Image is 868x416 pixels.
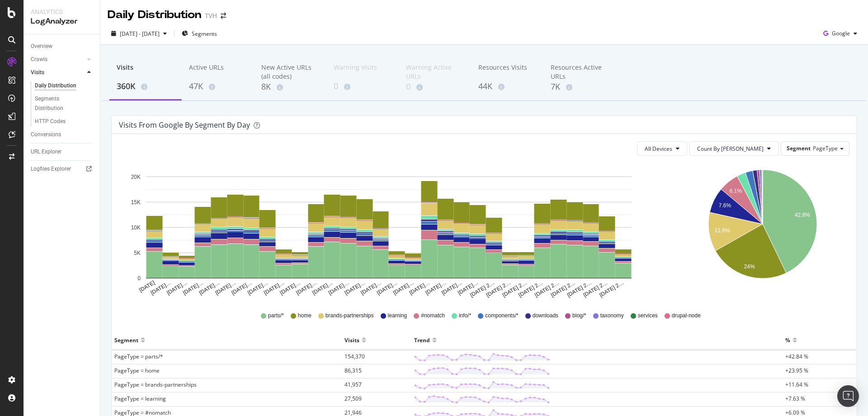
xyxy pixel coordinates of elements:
[261,63,319,81] div: New Active URLs (all codes)
[459,312,471,320] span: info/*
[813,144,838,152] span: PageType
[645,145,672,153] span: All Devices
[31,55,85,64] a: Crawls
[334,63,392,80] div: Warning Visits
[31,130,94,139] a: Conversions
[31,68,85,77] a: Visits
[117,81,175,92] div: 360K
[35,94,94,113] a: Segments Distribution
[117,63,175,80] div: Visits
[820,26,861,41] button: Google
[131,174,141,180] text: 20K
[406,81,464,93] div: 0
[138,279,156,293] text: [DATE]
[205,11,217,20] div: TVH
[744,263,755,270] text: 24%
[551,63,609,81] div: Resources Active URLs
[718,202,731,209] text: 7.6%
[785,353,808,360] span: +42.84 %
[31,7,93,16] div: Analytics
[31,147,61,157] div: URL Explorer
[388,312,407,320] span: learning
[572,312,586,320] span: blog/*
[35,117,66,126] div: HTTP Codes
[108,7,201,23] div: Daily Distribution
[114,333,138,347] div: Segment
[344,333,359,347] div: Visits
[344,353,365,360] span: 154,370
[120,30,160,38] span: [DATE] - [DATE]
[478,63,536,80] div: Resources Visits
[131,199,141,206] text: 15K
[729,188,742,194] text: 6.1%
[785,333,790,347] div: %
[689,141,778,156] button: Count By [PERSON_NAME]
[478,81,536,92] div: 44K
[131,225,141,231] text: 10K
[344,395,362,402] span: 27,509
[785,395,805,402] span: +7.63 %
[787,144,811,152] span: Segment
[31,16,93,27] div: LogAnalyzer
[785,367,808,374] span: +23.95 %
[714,227,730,234] text: 11.6%
[114,381,197,388] span: PageType = brands-partnerships
[35,94,85,113] div: Segments Distribution
[261,81,319,93] div: 8K
[637,141,687,156] button: All Devices
[31,164,71,174] div: Logfiles Explorer
[35,117,94,126] a: HTTP Codes
[832,29,850,37] span: Google
[638,312,658,320] span: services
[31,68,44,77] div: Visits
[414,333,430,347] div: Trend
[677,163,848,299] svg: A chart.
[551,81,609,93] div: 7K
[672,312,701,320] span: drupal-node
[119,163,658,299] svg: A chart.
[108,26,170,41] button: [DATE] - [DATE]
[600,312,624,320] span: taxonomy
[31,42,94,51] a: Overview
[31,164,94,174] a: Logfiles Explorer
[268,312,284,320] span: parts/*
[697,145,764,153] span: Count By Day
[35,81,94,91] a: Daily Distribution
[421,312,445,320] span: #nomatch
[221,13,226,19] div: arrow-right-arrow-left
[137,275,141,282] text: 0
[114,367,160,374] span: PageType = home
[31,42,52,51] div: Overview
[533,312,558,320] span: downloads
[178,26,221,41] button: Segments
[837,385,859,407] div: Open Intercom Messenger
[344,381,362,388] span: 41,957
[794,212,810,218] text: 42.8%
[31,55,47,64] div: Crawls
[406,63,464,81] div: Warning Active URLs
[325,312,374,320] span: brands-partnerships
[785,381,808,388] span: +11.64 %
[114,353,163,360] span: PageType = parts/*
[134,250,141,256] text: 5K
[189,81,247,92] div: 47K
[35,81,76,91] div: Daily Distribution
[192,30,217,38] span: Segments
[334,81,392,92] div: 0
[119,120,250,129] div: Visits from google by Segment by Day
[189,63,247,80] div: Active URLs
[31,147,94,157] a: URL Explorer
[298,312,311,320] span: home
[114,395,166,402] span: PageType = learning
[485,312,518,320] span: components/*
[31,130,61,139] div: Conversions
[344,367,362,374] span: 86,315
